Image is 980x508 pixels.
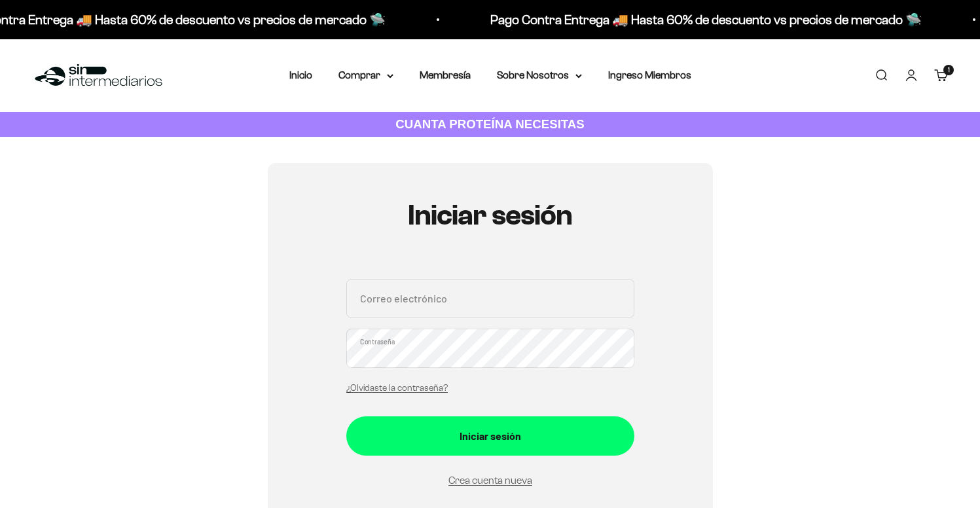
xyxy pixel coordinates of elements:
[608,69,691,81] a: Ingreso Miembros
[490,9,922,30] p: Pago Contra Entrega 🚚 Hasta 60% de descuento vs precios de mercado 🛸
[372,427,608,444] div: Iniciar sesión
[346,200,634,231] h1: Iniciar sesión
[420,69,471,81] a: Membresía
[346,416,634,456] button: Iniciar sesión
[497,67,582,84] summary: Sobre Nosotros
[448,475,532,486] a: Crea cuenta nueva
[289,69,312,81] a: Inicio
[948,67,950,73] span: 1
[346,383,448,393] a: ¿Olvidaste la contraseña?
[395,117,585,131] strong: CUANTA PROTEÍNA NECESITAS
[338,67,393,84] summary: Comprar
